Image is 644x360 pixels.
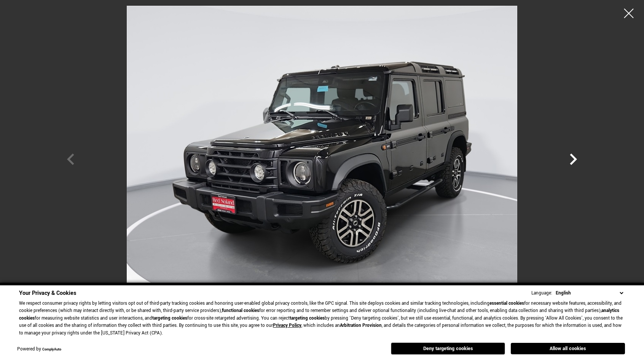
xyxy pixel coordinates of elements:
[562,144,585,178] div: Next
[511,343,625,354] button: Allow all cookies
[290,315,325,322] strong: targeting cookies
[391,342,505,355] button: Deny targeting cookies
[19,289,76,297] span: Your Privacy & Cookies
[17,347,61,352] div: Powered by
[19,307,619,322] strong: analytics cookies
[340,322,382,329] strong: Arbitration Provision
[554,289,625,297] select: Language Select
[222,307,259,314] strong: functional cookies
[42,347,61,352] a: ComplyAuto
[94,6,550,299] img: New 2025 Black INEOS Fieldmaster Edition image 1
[273,322,301,329] a: Privacy Policy
[531,291,552,296] div: Language:
[152,315,187,322] strong: targeting cookies
[489,300,524,307] strong: essential cookies
[19,300,625,337] p: We respect consumer privacy rights by letting visitors opt out of third-party tracking cookies an...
